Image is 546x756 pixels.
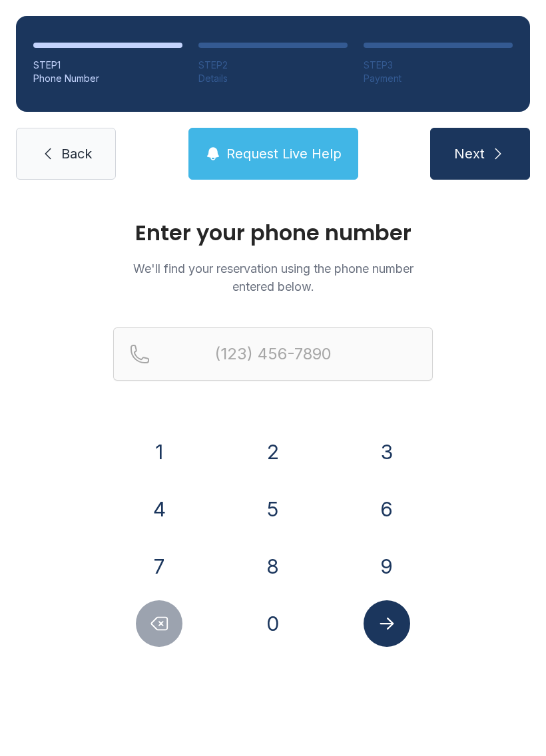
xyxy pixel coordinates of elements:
[364,429,410,475] button: 3
[198,72,348,85] div: Details
[136,600,182,647] button: Delete number
[454,144,485,163] span: Next
[33,59,182,72] div: STEP 1
[364,486,410,532] button: 6
[136,429,182,475] button: 1
[250,543,296,590] button: 8
[33,72,182,85] div: Phone Number
[364,72,513,85] div: Payment
[113,327,433,381] input: Reservation phone number
[250,600,296,647] button: 0
[364,59,513,72] div: STEP 3
[113,260,433,295] p: We'll find your reservation using the phone number entered below.
[250,429,296,475] button: 2
[226,144,342,163] span: Request Live Help
[198,59,348,72] div: STEP 2
[136,543,182,590] button: 7
[61,144,92,163] span: Back
[250,486,296,532] button: 5
[364,600,410,647] button: Submit lookup form
[136,486,182,532] button: 4
[364,543,410,590] button: 9
[113,222,433,244] h1: Enter your phone number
